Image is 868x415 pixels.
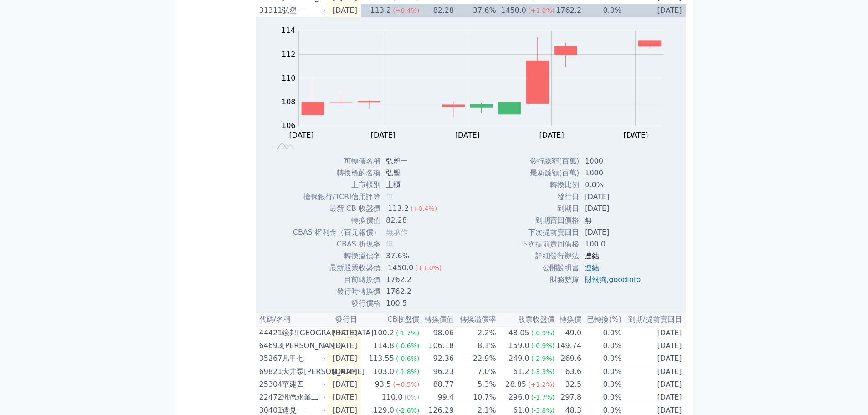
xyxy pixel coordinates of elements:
[293,215,380,226] td: 轉換價值
[503,378,528,391] div: 28.85
[419,313,454,326] th: 轉換價值
[327,391,361,404] td: [DATE]
[380,274,449,286] td: 1762.2
[581,313,621,326] th: 已轉換(%)
[581,326,621,339] td: 0.0%
[293,250,380,262] td: 轉換溢價率
[396,368,420,375] span: (-1.8%)
[396,329,420,337] span: (-1.7%)
[454,391,496,404] td: 10.7%
[419,339,454,352] td: 106.18
[585,263,599,272] a: 連結
[585,275,606,284] a: 財報狗
[454,4,496,17] td: 37.6%
[555,352,581,365] td: 269.6
[507,327,531,339] div: 48.05
[327,313,361,326] th: 發行日
[327,352,361,365] td: [DATE]
[511,365,531,378] div: 61.2
[327,4,361,17] td: [DATE]
[259,4,280,17] div: 31311
[293,191,380,203] td: 擔保銀行/TCRI信用評等
[555,365,581,379] td: 63.6
[327,339,361,352] td: [DATE]
[259,365,280,378] div: 69821
[386,203,411,215] div: 113.2
[507,352,531,365] div: 249.0
[380,250,449,262] td: 37.6%
[539,131,564,139] tspan: [DATE]
[581,391,621,404] td: 0.0%
[555,326,581,339] td: 49.0
[531,368,555,375] span: (-3.3%)
[579,203,648,215] td: [DATE]
[531,394,555,401] span: (-1.7%)
[579,238,648,250] td: 100.0
[419,4,454,17] td: 82.28
[282,365,324,378] div: 大井泵[PERSON_NAME]
[373,378,393,391] div: 93.5
[393,381,419,388] span: (+0.5%)
[277,26,678,139] g: Chart
[327,378,361,391] td: [DATE]
[386,240,393,248] span: 無
[289,131,314,139] tspan: [DATE]
[282,378,324,391] div: 華建四
[521,274,579,286] td: 財務數據
[531,329,555,337] span: (-0.9%)
[621,365,685,379] td: [DATE]
[521,155,579,167] td: 發行總額(百萬)
[293,238,380,250] td: CBAS 折現率
[623,131,648,139] tspan: [DATE]
[521,179,579,191] td: 轉換比例
[293,226,380,238] td: CBAS 權利金（百元報價）
[581,352,621,365] td: 0.0%
[579,274,648,286] td: ,
[282,97,296,106] tspan: 108
[621,378,685,391] td: [DATE]
[386,228,408,236] span: 無承作
[361,313,420,326] th: CB收盤價
[521,250,579,262] td: 詳細發行辦法
[555,378,581,391] td: 32.5
[293,297,380,309] td: 發行價格
[521,203,579,215] td: 到期日
[293,286,380,297] td: 發行時轉換價
[293,262,380,274] td: 最新股票收盤價
[404,394,419,401] span: (0%)
[368,4,393,17] div: 113.2
[521,191,579,203] td: 發行日
[386,192,393,201] span: 無
[621,352,685,365] td: [DATE]
[579,179,648,191] td: 0.0%
[621,326,685,339] td: [DATE]
[415,264,442,272] span: (+1.0%)
[371,339,396,352] div: 114.8
[419,326,454,339] td: 98.06
[380,215,449,226] td: 82.28
[293,155,380,167] td: 可轉債名稱
[371,365,396,378] div: 103.0
[256,313,328,326] th: 代碼/名稱
[380,297,449,309] td: 100.5
[528,7,555,14] span: (+1.0%)
[396,342,420,349] span: (-0.6%)
[454,378,496,391] td: 5.3%
[581,378,621,391] td: 0.0%
[419,352,454,365] td: 92.36
[293,274,380,286] td: 目前轉換價
[396,355,420,362] span: (-0.6%)
[396,407,420,414] span: (-2.6%)
[621,391,685,404] td: [DATE]
[386,262,415,274] div: 1450.0
[380,155,449,167] td: 弘塑一
[282,121,296,130] tspan: 106
[581,365,621,379] td: 0.0%
[579,167,648,179] td: 1000
[454,313,496,326] th: 轉換溢價率
[621,339,685,352] td: [DATE]
[419,391,454,404] td: 99.4
[380,167,449,179] td: 弘塑
[327,326,361,339] td: [DATE]
[455,131,480,139] tspan: [DATE]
